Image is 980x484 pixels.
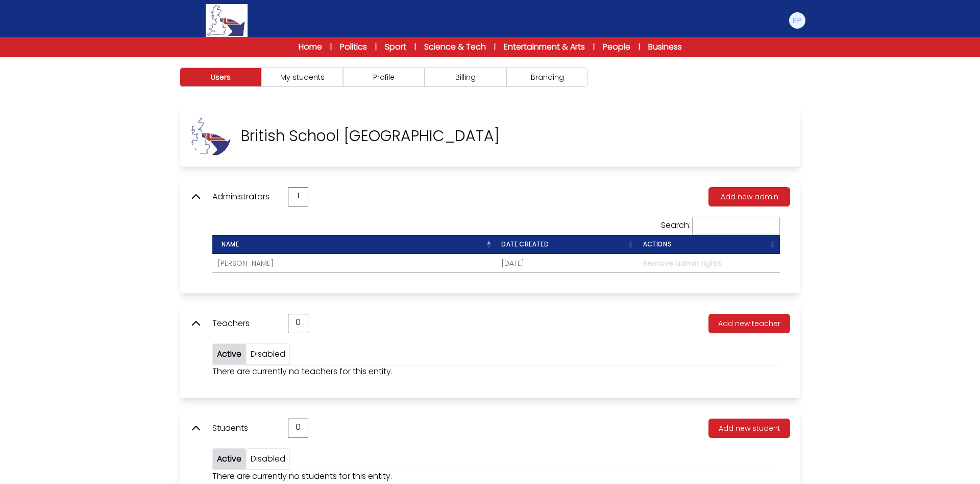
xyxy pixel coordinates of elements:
a: Entertainment & Arts [504,41,585,53]
button: Add new admin [708,187,790,206]
a: People [603,41,630,53]
p: Students [212,422,278,434]
span: | [414,42,416,52]
span: | [330,42,332,52]
button: My students [261,67,343,87]
th: Date created : activate to sort column ascending [496,235,638,254]
p: British School [GEOGRAPHIC_DATA] [241,127,500,145]
a: Logo [174,4,280,37]
input: Search: [692,217,780,235]
td: [PERSON_NAME] [212,254,496,272]
span: Name [217,240,239,248]
p: There are currently no teachers for this entity. [212,365,780,378]
a: Disabled [251,348,285,360]
button: Branding [506,67,588,87]
span: | [494,42,496,52]
img: Frank Puca [789,12,805,29]
th: Name : activate to sort column descending [212,235,496,254]
td: [DATE] [496,254,638,272]
p: Teachers [212,317,278,330]
a: Active [217,453,241,465]
a: Business [648,41,682,53]
button: Profile [343,67,425,87]
a: Home [299,41,322,53]
span: | [375,42,377,52]
img: sv4bcub7phPSnzbkctrZ4HmUVqZ16Z0dGmtHijTF.jpg [190,116,231,156]
a: Disabled [251,453,285,465]
div: 1 [288,187,308,206]
p: There are currently no students for this entity. [212,470,780,482]
span: | [593,42,595,52]
button: Users [180,67,261,87]
button: Add new teacher [708,314,790,333]
a: Active [217,348,241,360]
th: Actions : activate to sort column ascending [638,235,780,254]
div: 0 [288,314,308,333]
button: Billing [425,67,506,87]
a: Add new admin [700,191,790,202]
a: Add new student [700,422,790,434]
p: Administrators [212,191,278,203]
button: Add new student [708,419,790,438]
img: Logo [206,4,248,37]
label: Search: [661,219,780,231]
a: Sport [385,41,406,53]
span: Remove admin rights [643,258,722,268]
a: Add new teacher [700,317,790,329]
span: | [639,42,640,52]
div: 0 [288,419,308,438]
a: Politics [340,41,367,53]
a: Science & Tech [424,41,486,53]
